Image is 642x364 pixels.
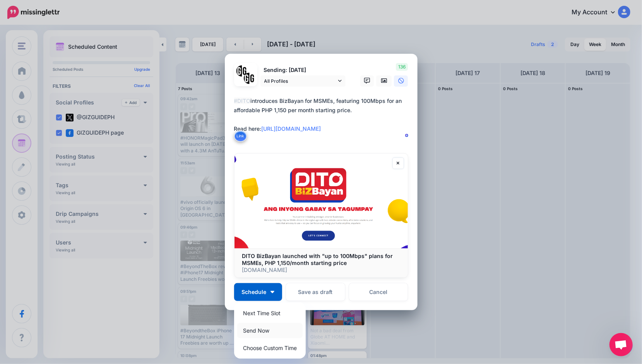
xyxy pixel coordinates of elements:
a: All Profiles [260,75,346,87]
textarea: To enrich screen reader interactions, please activate Accessibility in Grammarly extension settings [234,96,412,143]
b: DITO BizBayan launched with "up to 100Mbps" plans for MSMEs, PHP 1,150/month starting price [242,253,393,266]
a: Cancel [349,283,408,301]
span: 136 [396,63,408,71]
img: 353459792_649996473822713_4483302954317148903_n-bsa138318.png [236,65,248,77]
button: Link [234,130,247,142]
mark: #DITO [234,97,251,104]
img: arrow-down-white.png [270,291,274,293]
button: Save as draft [286,283,345,301]
div: Schedule [234,302,306,359]
span: All Profiles [264,77,336,85]
img: DITO BizBayan launched with "up to 100Mbps" plans for MSMEs, PHP 1,150/month starting price [235,154,408,248]
span: Schedule [242,289,267,295]
p: Sending: [DATE] [260,66,346,75]
a: Next Time Slot [237,306,303,321]
div: introduces BizBayan for MSMEs, featuring 100Mbps for an affordable PHP 1,150 per month starting p... [234,96,412,133]
p: [DOMAIN_NAME] [242,267,400,273]
a: Send Now [237,323,303,338]
button: Schedule [234,283,282,301]
img: JT5sWCfR-79925.png [244,73,255,84]
a: Choose Custom Time [237,340,303,355]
